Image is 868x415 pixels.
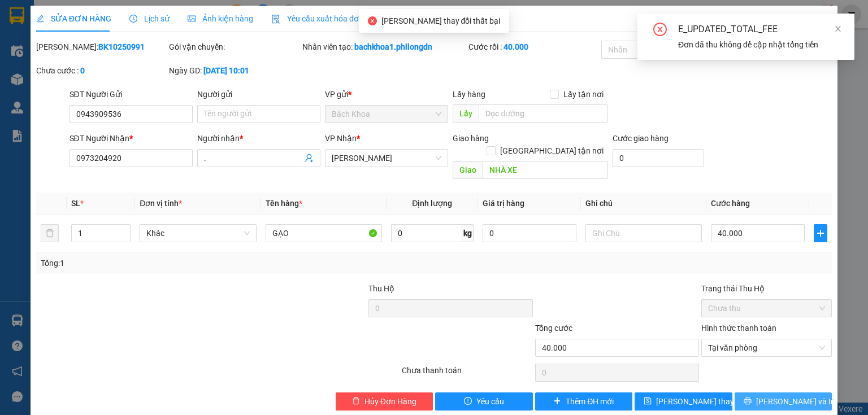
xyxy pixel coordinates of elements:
[678,38,841,51] div: Đơn đã thu không để cập nhật tổng tiền
[435,392,533,410] button: exclamation-circleYêu cầu
[352,397,360,406] span: delete
[169,41,300,53] div: Gói vận chuyển:
[169,64,300,77] div: Ngày GD:
[140,199,182,208] span: Đơn vị tính
[302,41,466,53] div: Nhân viên tạo:
[613,149,704,167] input: Cước giao hàng
[644,397,652,406] span: save
[412,199,452,208] span: Định lượng
[535,324,572,333] span: Tổng cước
[581,193,706,215] th: Ghi chú
[41,257,336,269] div: Tổng: 1
[553,397,561,406] span: plus
[70,132,193,145] div: SĐT Người Nhận
[701,282,832,295] div: Trạng thái Thu Hộ
[332,106,441,123] span: Bách Khoa
[271,15,280,24] img: icon
[36,64,167,77] div: Chưa cước :
[708,339,825,356] span: Tại văn phòng
[735,392,832,410] button: printer[PERSON_NAME] và In
[476,395,504,408] span: Yêu cầu
[368,284,394,293] span: Thu Hộ
[453,90,485,99] span: Lấy hàng
[98,42,145,51] b: BK10250991
[504,42,528,51] b: 40.000
[325,88,448,101] div: VP gửi
[806,6,837,37] button: Close
[613,134,669,143] label: Cước giao hàng
[336,392,433,410] button: deleteHủy Đơn Hàng
[483,199,524,208] span: Giá trị hàng
[711,199,750,208] span: Cước hàng
[635,392,732,410] button: save[PERSON_NAME] thay đổi
[188,14,253,23] span: Ảnh kiện hàng
[496,145,608,157] span: [GEOGRAPHIC_DATA] tận nơi
[834,25,842,33] span: close
[36,41,167,53] div: [PERSON_NAME]:
[483,161,608,179] input: Dọc đường
[266,199,302,208] span: Tên hàng
[36,14,111,23] span: SỬA ĐƠN HÀNG
[468,41,599,53] div: Cước rồi :
[354,42,432,51] b: bachkhoa1.philongdn
[585,224,702,242] input: Ghi Chú
[41,224,59,242] button: delete
[364,395,416,408] span: Hủy Đơn Hàng
[271,14,390,23] span: Yêu cầu xuất hóa đơn điện tử
[453,104,479,123] span: Lấy
[535,392,633,410] button: plusThêm ĐH mới
[678,23,841,36] div: E_UPDATED_TOTAL_FEE
[653,23,667,38] span: close-circle
[462,224,474,242] span: kg
[479,104,608,123] input: Dọc đường
[197,88,320,101] div: Người gửi
[381,16,501,25] span: [PERSON_NAME] thay đổi thất bại
[71,199,80,208] span: SL
[814,229,827,238] span: plus
[129,15,137,23] span: clock-circle
[464,397,472,406] span: exclamation-circle
[744,397,752,406] span: printer
[401,364,533,384] div: Chưa thanh toán
[701,324,776,333] label: Hình thức thanh toán
[36,15,44,23] span: edit
[197,132,320,145] div: Người nhận
[129,14,170,23] span: Lịch sử
[453,161,483,179] span: Giao
[203,66,249,75] b: [DATE] 10:01
[559,88,608,101] span: Lấy tận nơi
[453,134,489,143] span: Giao hàng
[266,224,382,242] input: VD: Bàn, Ghế
[814,224,827,242] button: plus
[305,154,314,163] span: user-add
[188,15,196,23] span: picture
[656,395,747,408] span: [PERSON_NAME] thay đổi
[146,225,249,242] span: Khác
[708,300,825,317] span: Chưa thu
[325,134,357,143] span: VP Nhận
[368,16,377,25] span: close-circle
[756,395,835,408] span: [PERSON_NAME] và In
[80,66,85,75] b: 0
[566,395,614,408] span: Thêm ĐH mới
[332,150,441,167] span: Gia Kiệm
[70,88,193,101] div: SĐT Người Gửi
